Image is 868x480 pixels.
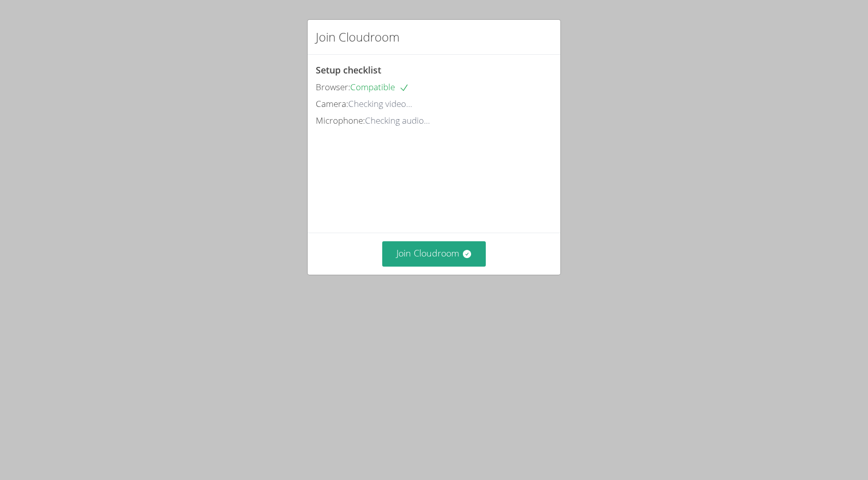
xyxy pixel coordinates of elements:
[365,115,430,126] span: Checking audio...
[316,64,381,76] span: Setup checklist
[316,28,399,46] h2: Join Cloudroom
[316,81,350,93] span: Browser:
[348,98,412,109] span: Checking video...
[350,81,409,93] span: Compatible
[382,241,486,266] button: Join Cloudroom
[316,115,365,126] span: Microphone:
[316,98,348,109] span: Camera:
